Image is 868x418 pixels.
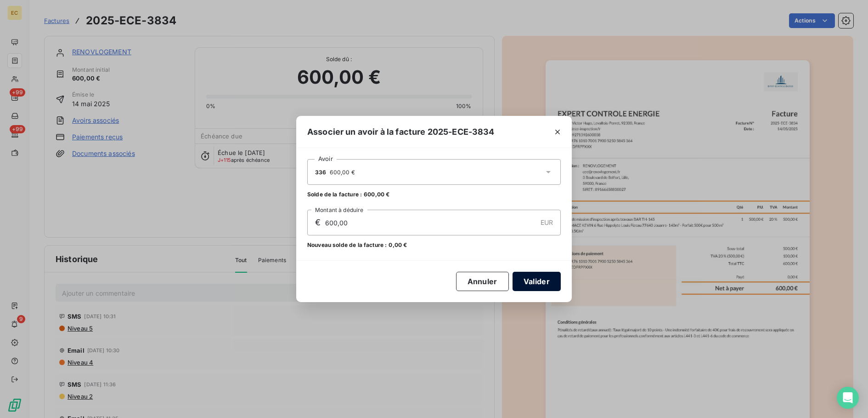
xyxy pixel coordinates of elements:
[307,241,387,249] span: Nouveau solde de la facture :
[330,169,355,176] span: 600,00 €
[837,387,859,409] div: Open Intercom Messenger
[307,190,362,199] span: Solde de la facture :
[307,126,495,138] span: Associer un avoir à la facture 2025-ECE-3834
[389,241,407,249] span: 0,00 €
[456,272,509,291] button: Annuler
[513,272,561,291] button: Valider
[364,190,389,199] span: 600,00 €
[315,169,326,176] span: 336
